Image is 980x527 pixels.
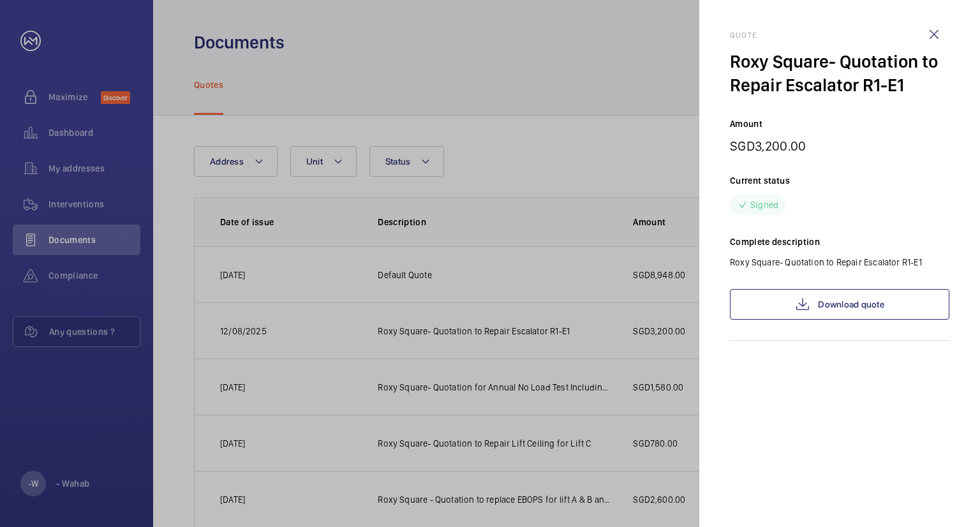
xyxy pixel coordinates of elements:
p: Complete description [730,235,949,248]
p: SGD3,200.00 [730,138,949,154]
h2: Quote [730,31,949,40]
p: Signed [750,198,778,211]
p: Current status [730,174,949,187]
a: Download quote [730,289,949,320]
p: Amount [730,117,949,130]
div: Roxy Square- Quotation to Repair Escalator R1-E1 [730,50,949,97]
p: Roxy Square- Quotation to Repair Escalator R1-E1 [730,256,949,269]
